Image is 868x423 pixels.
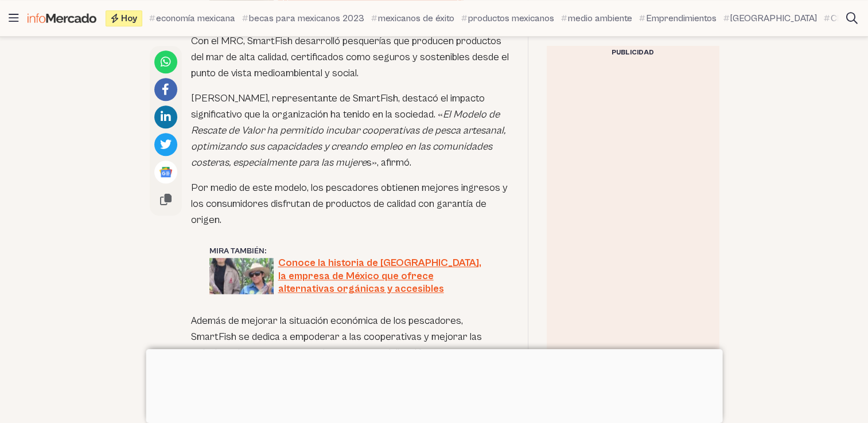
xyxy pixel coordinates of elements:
div: Mira también: [209,245,491,257]
p: Además de mejorar la situación económica de los pescadores, SmartFish se dedica a empoderar a las... [191,313,509,361]
span: economía mexicana [156,11,235,25]
a: Cloe [824,11,849,25]
span: productos mexicanos [468,11,554,25]
span: medio ambiente [568,11,632,25]
span: Emprendimientos [646,11,717,25]
iframe: Advertisement [547,60,719,404]
img: Google News logo [159,165,173,179]
iframe: Advertisement [146,349,722,420]
a: productos mexicanos [461,11,554,25]
span: Conoce la historia de [GEOGRAPHIC_DATA], la empresa de México que ofrece alternativas orgánicas y... [278,257,491,296]
span: mexicanos de éxito [378,11,454,25]
div: Publicidad [547,46,719,60]
a: economía mexicana [149,11,235,25]
a: becas para mexicanos 2023 [242,11,364,25]
span: becas para mexicanos 2023 [249,11,364,25]
p: Con el MRC, SmartFish desarrolló pesquerías que producen productos del mar de alta calidad, certi... [191,33,509,81]
p: [PERSON_NAME], representante de SmartFish, destacó el impacto significativo que la organización h... [191,91,509,171]
a: Emprendimientos [639,11,717,25]
span: [GEOGRAPHIC_DATA] [730,11,817,25]
a: mexicanos de éxito [371,11,454,25]
a: [GEOGRAPHIC_DATA] [723,11,817,25]
a: medio ambiente [561,11,632,25]
a: Conoce la historia de [GEOGRAPHIC_DATA], la empresa de México que ofrece alternativas orgánicas y... [209,257,491,296]
span: Hoy [121,14,137,23]
img: Infomercado México logo [28,13,96,23]
p: Por medio de este modelo, los pescadores obtienen mejores ingresos y los consumidores disfrutan d... [191,180,509,228]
